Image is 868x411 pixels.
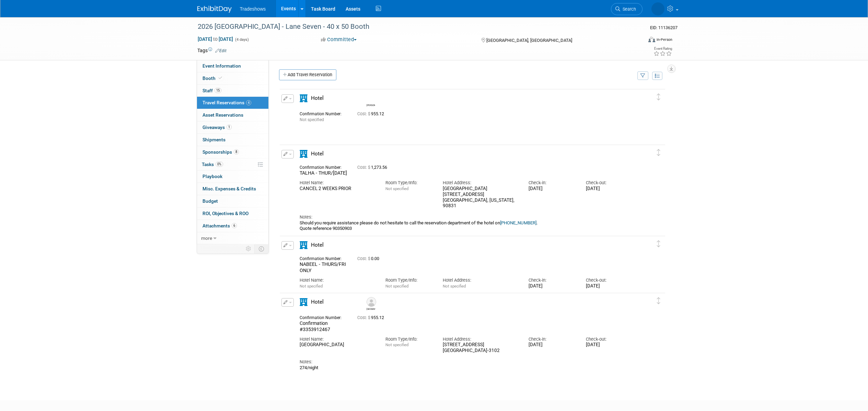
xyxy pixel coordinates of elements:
[357,256,382,261] span: 0.00
[300,180,375,186] div: Hotel Name:
[529,283,576,289] div: [DATE]
[201,235,212,241] span: more
[611,3,643,15] a: Search
[279,69,336,80] a: Add Travel Reservation
[385,336,432,342] div: Room Type/Info:
[311,151,324,157] span: Hotel
[443,180,518,186] div: Hotel Address:
[586,186,633,192] div: [DATE]
[197,195,268,207] a: Budget
[651,2,664,15] img: Linda Yilmazian
[197,208,268,220] a: ROI, Objectives & ROO
[202,63,241,69] span: Event Information
[500,220,536,225] a: [PHONE_NUMBER]
[202,223,237,228] span: Attachments
[319,36,359,43] button: Committed
[202,100,251,105] span: Travel Reservations
[300,298,308,306] i: Hotel
[197,183,268,195] a: Misc. Expenses & Credits
[202,149,239,155] span: Sponsorships
[300,254,347,261] div: Confirmation Number:
[215,88,221,93] span: 15
[586,336,633,342] div: Check-out:
[648,37,655,42] img: Format-Inperson.png
[300,170,347,176] span: TALHA - THUR/[DATE]
[219,76,222,80] i: Booth reservation complete
[234,149,239,154] span: 8
[300,320,330,332] span: Confirmation #3353912467
[529,186,576,192] div: [DATE]
[197,36,233,42] span: [DATE] [DATE]
[529,336,576,342] div: Check-in:
[300,241,308,249] i: Hotel
[656,37,672,42] div: In-Person
[586,180,633,186] div: Check-out:
[300,342,375,348] div: [GEOGRAPHIC_DATA]
[620,7,636,12] span: Search
[202,211,248,216] span: ROI, Objectives & ROO
[300,94,308,102] i: Hotel
[300,163,347,170] div: Confirmation Number:
[529,342,576,348] div: [DATE]
[197,109,268,121] a: Asset Reservations
[657,94,660,101] i: Click and drag to move item
[202,88,221,93] span: Staff
[311,95,324,101] span: Hotel
[300,186,375,192] div: CANCEL 2 WEEKS PRIOR
[240,6,266,12] span: Tradeshows
[385,180,432,186] div: Room Type/Info:
[443,284,466,289] span: Not specified
[385,342,408,347] span: Not specified
[197,6,232,13] img: ExhibitDay
[529,180,576,186] div: Check-in:
[300,150,308,158] i: Hotel
[215,48,227,53] a: Edit
[385,284,408,289] span: Not specified
[232,223,237,228] span: 6
[443,186,518,209] div: [GEOGRAPHIC_DATA] [STREET_ADDRESS] [GEOGRAPHIC_DATA], [US_STATE], 90831
[197,220,268,232] a: Attachments6
[300,220,633,232] div: Should you require assistance please do not hesitate to call the reservation department of the ho...
[212,36,219,42] span: to
[300,336,375,342] div: Hotel Name:
[357,111,387,116] span: 955.12
[197,60,268,72] a: Event Information
[385,186,408,191] span: Not specified
[357,165,371,170] span: Cost: $
[243,244,255,253] td: Personalize Event Tab Strip
[300,117,324,122] span: Not specified
[586,277,633,283] div: Check-out:
[650,25,678,30] span: Event ID: 11136207
[202,162,223,167] span: Tasks
[367,103,375,107] div: Linda Yilmazian
[202,112,243,118] span: Asset Reservations
[197,232,268,244] a: more
[300,359,633,365] div: Notes:
[202,186,256,191] span: Misc. Expenses & Credits
[197,121,268,133] a: Giveaways1
[367,93,376,103] img: Linda Yilmazian
[586,342,633,348] div: [DATE]
[216,162,223,167] span: 0%
[357,111,371,116] span: Cost: $
[197,171,268,183] a: Playbook
[300,214,633,220] div: Notes:
[202,198,218,204] span: Budget
[246,100,251,105] span: 4
[197,85,268,97] a: Staff15
[586,283,633,289] div: [DATE]
[234,37,249,42] span: (4 days)
[311,242,324,248] span: Hotel
[300,284,323,289] span: Not specified
[640,74,645,78] i: Filter by Traveler
[197,134,268,146] a: Shipments
[657,297,660,304] i: Click and drag to move item
[202,137,225,142] span: Shipments
[486,38,572,43] span: [GEOGRAPHIC_DATA], [GEOGRAPHIC_DATA]
[202,125,232,130] span: Giveaways
[443,342,518,354] div: [STREET_ADDRESS] [GEOGRAPHIC_DATA]-3102
[602,36,673,46] div: Event Format
[227,125,232,130] span: 1
[197,146,268,158] a: Sponsorships8
[657,149,660,156] i: Click and drag to move item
